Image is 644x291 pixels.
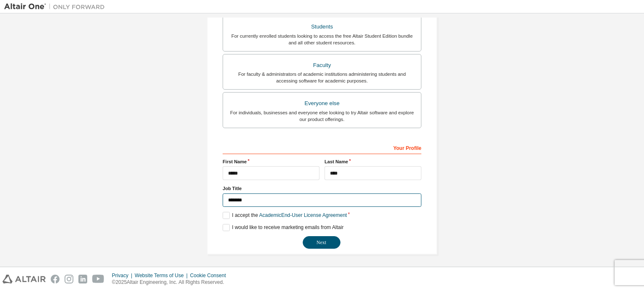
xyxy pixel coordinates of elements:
[228,33,416,46] div: For currently enrolled students looking to access the free Altair Student Edition bundle and all ...
[4,3,109,11] img: Altair One
[228,21,416,33] div: Students
[223,224,343,231] label: I would like to receive marketing emails from Altair
[223,212,347,219] label: I accept the
[112,279,231,286] p: © 2025 Altair Engineering, Inc. All Rights Reserved.
[135,272,190,279] div: Website Terms of Use
[51,275,60,283] img: facebook.svg
[228,59,416,71] div: Faculty
[112,272,135,279] div: Privacy
[259,212,347,218] a: Academic End-User License Agreement
[65,275,73,283] img: instagram.svg
[228,109,416,123] div: For individuals, businesses and everyone else looking to try Altair software and explore our prod...
[78,275,87,283] img: linkedin.svg
[325,158,421,165] label: Last Name
[92,275,104,283] img: youtube.svg
[223,185,421,192] label: Job Title
[223,141,421,154] div: Your Profile
[3,275,46,283] img: altair_logo.svg
[303,236,340,249] button: Next
[228,71,416,84] div: For faculty & administrators of academic institutions administering students and accessing softwa...
[190,272,231,279] div: Cookie Consent
[228,98,416,109] div: Everyone else
[223,158,319,165] label: First Name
